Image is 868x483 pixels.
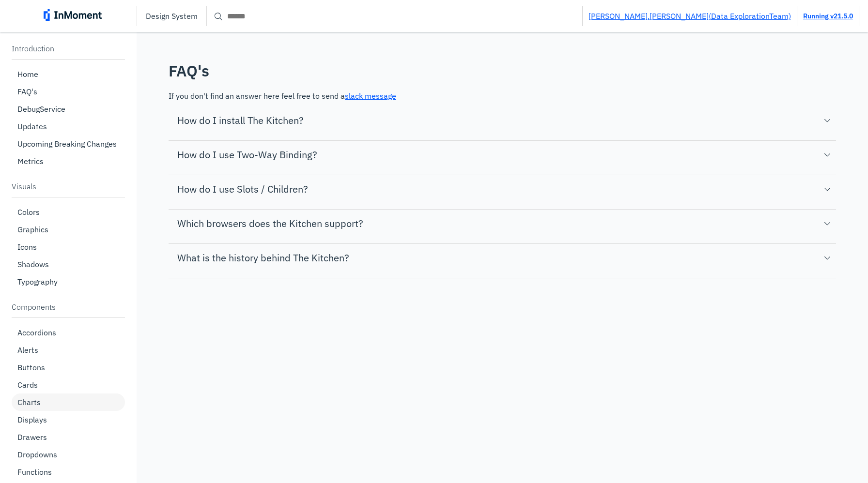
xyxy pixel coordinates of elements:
[17,397,41,407] p: Charts
[17,432,47,442] p: Drawers
[17,69,38,79] p: Home
[17,121,47,131] p: Updates
[169,91,836,110] p: If you don't find an answer here feel free to send a
[17,207,40,217] p: Colors
[213,10,224,22] span: search icon
[17,467,52,477] p: Functions
[17,139,117,149] p: Upcoming Breaking Changes
[821,218,833,229] span: single arrow down icon
[803,12,853,20] a: Running v21.5.0
[17,277,58,287] p: Typography
[146,11,198,21] p: Design System
[17,415,47,424] p: Displays
[44,9,102,21] img: inmoment_main_full_color
[821,149,833,161] span: single arrow down icon
[17,380,38,390] p: Cards
[17,225,48,234] p: Graphics
[17,345,38,355] p: Alerts
[12,181,125,191] p: Visuals
[207,7,582,25] input: Search
[17,156,44,166] p: Metrics
[17,362,45,372] p: Buttons
[821,183,833,195] span: single arrow down icon
[345,91,396,101] a: slack message
[821,115,833,126] span: single arrow down icon
[821,252,833,264] span: single arrow down icon
[171,148,317,162] h4: How do I use Two-Way Binding?
[589,11,791,21] a: [PERSON_NAME].[PERSON_NAME](Data ExplorationTeam)
[171,251,349,265] h4: What is the history behind The Kitchen?
[171,113,304,128] h4: How do I install The Kitchen?
[171,182,308,196] h4: How do I use Slots / Children?
[169,61,836,81] p: FAQ's
[17,328,56,337] p: Accordions
[17,259,49,269] p: Shadows
[17,87,37,96] p: FAQ's
[12,302,125,312] p: Components
[17,104,65,114] p: DebugService
[171,216,363,231] h4: Which browsers does the Kitchen support?
[17,450,57,459] p: Dropdowns
[17,242,37,252] p: Icons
